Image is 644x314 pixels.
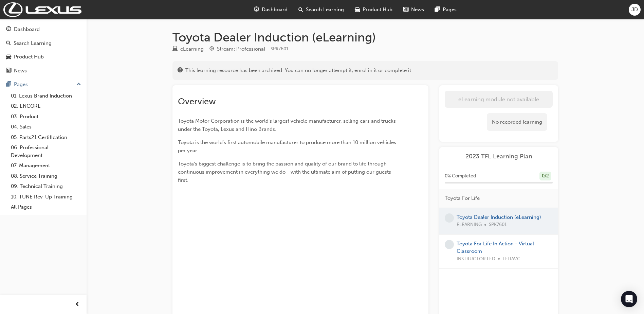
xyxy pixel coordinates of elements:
span: Pages [443,6,457,14]
div: Type [172,45,204,53]
img: Trak [3,2,81,17]
div: News [14,67,27,75]
a: Toyota For Life In Action - Virtual Classroom [457,241,534,255]
a: 10. TUNE Rev-Up Training [8,192,84,202]
a: News [3,65,84,77]
button: Pages [3,78,84,91]
div: Dashboard [14,25,40,33]
h1: Toyota Dealer Induction (eLearning) [172,30,558,45]
div: Stream [209,45,265,53]
a: Dashboard [3,23,84,36]
span: Dashboard [262,6,288,14]
span: Learning resource code [271,46,289,52]
a: news-iconNews [398,3,429,17]
a: 07. Management [8,160,84,171]
span: News [411,6,424,14]
a: pages-iconPages [429,3,462,17]
span: Product Hub [363,6,392,14]
span: TFLIAVC [502,255,520,263]
a: Product Hub [3,51,84,63]
a: car-iconProduct Hub [349,3,398,17]
span: pages-icon [435,5,440,14]
span: JD [631,6,638,14]
span: news-icon [6,68,11,74]
span: Overview [178,96,216,107]
a: 04. Sales [8,122,84,132]
span: up-icon [76,80,81,89]
div: Search Learning [14,39,52,47]
span: car-icon [355,5,360,14]
span: exclaim-icon [178,68,183,74]
a: 03. Product [8,111,84,122]
a: 2023 TFL Learning Plan [445,153,553,160]
a: 02. ENCORE [8,101,84,111]
div: 0 / 2 [539,172,551,181]
a: 09. Technical Training [8,181,84,192]
span: Toyota's biggest challenge is to bring the passion and quality of our brand to life through conti... [178,161,392,183]
a: 05. Parts21 Certification [8,132,84,143]
span: guage-icon [6,27,11,33]
span: target-icon [209,46,214,52]
div: Open Intercom Messenger [621,291,637,307]
span: search-icon [298,5,303,14]
div: Product Hub [14,53,44,61]
button: DashboardSearch LearningProduct HubNews [3,22,84,78]
button: eLearning module not available [445,91,553,108]
span: learningResourceType_ELEARNING-icon [172,46,178,52]
span: INSTRUCTOR LED [457,255,495,263]
div: Stream: Professional [217,45,265,53]
a: 06. Professional Development [8,142,84,160]
span: Toyota is the world's first automobile manufacturer to produce more than 10 million vehicles per ... [178,139,398,154]
span: Toyota Motor Corporation is the world's largest vehicle manufacturer, selling cars and trucks und... [178,118,397,132]
span: learningRecordVerb_NONE-icon [445,240,454,249]
a: 01. Lexus Brand Induction [8,91,84,101]
span: car-icon [6,54,11,60]
a: search-iconSearch Learning [293,3,349,17]
span: search-icon [6,40,11,47]
span: news-icon [403,5,408,14]
span: Toyota For Life [445,194,480,202]
div: No recorded learning [487,113,547,131]
div: eLearning [180,45,204,53]
a: Search Learning [3,37,84,50]
span: Search Learning [306,6,344,14]
span: guage-icon [254,5,259,14]
a: guage-iconDashboard [249,3,293,17]
span: 0 % Completed [445,172,476,180]
div: Pages [14,81,28,88]
span: This learning resource has been archived. You can no longer attempt it, enrol in it or complete it. [185,67,412,74]
a: All Pages [8,202,84,212]
a: 08. Service Training [8,171,84,181]
button: JD [629,4,641,16]
span: prev-icon [75,300,80,309]
span: learningRecordVerb_NONE-icon [445,213,454,223]
span: pages-icon [6,82,11,88]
